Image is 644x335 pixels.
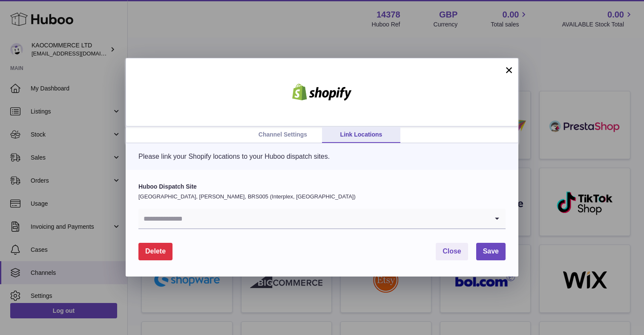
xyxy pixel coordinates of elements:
[436,243,468,260] button: Close
[138,193,506,201] p: [GEOGRAPHIC_DATA], [PERSON_NAME], BRS005 (Interplex, [GEOGRAPHIC_DATA])
[322,127,400,143] a: Link Locations
[286,84,358,101] img: shopify
[138,152,506,161] p: Please link your Shopify locations to your Huboo dispatch sites.
[504,65,514,75] button: ×
[476,243,506,260] button: Save
[138,243,172,260] button: Delete
[443,248,461,255] span: Close
[145,248,166,255] span: Delete
[138,183,506,191] label: Huboo Dispatch Site
[138,209,489,228] input: Search for option
[138,209,506,229] div: Search for option
[244,127,322,143] a: Channel Settings
[483,248,499,255] span: Save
